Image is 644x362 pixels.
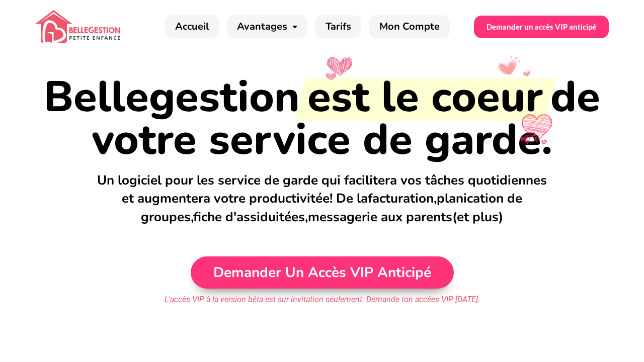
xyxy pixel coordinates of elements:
img: bellegestion_heart2 [516,114,556,144]
img: bellegestion_heart1 [326,73,336,80]
span: L'accè​​​​​s VIP à la version bêta est sur invitation seulement. Demande ton accèes VIP [DATE]. [165,295,480,304]
span: est le coeur [300,76,550,119]
a: Tarifs [315,15,361,38]
span: planication de groupes [141,190,522,225]
span: Demander un accès VIP anticipé [487,23,596,31]
span: Demander un accès VIP anticipé [213,265,431,280]
span: facturation [368,190,434,207]
img: bellegestion_heart3 [522,69,532,76]
a: Accueil [165,15,219,38]
img: bellegestion_heart1 [327,57,352,76]
a: Demander un accès VIP anticipé [474,16,609,38]
a: Demander un accès VIP anticipé [201,259,443,286]
h3: Un logiciel pour les service de garde qui facilitera vos tâches quotidiennes et augmentera votre ... [96,171,548,226]
a: Mon Compte [369,15,450,38]
a: Avantages [227,15,307,38]
span: fiche d'assiduitées [193,208,305,226]
img: bellegestion_heart3 [497,56,522,75]
h1: Bellegestion de votre service de garde. [25,76,619,161]
span: messagerie aux parents [308,208,452,226]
